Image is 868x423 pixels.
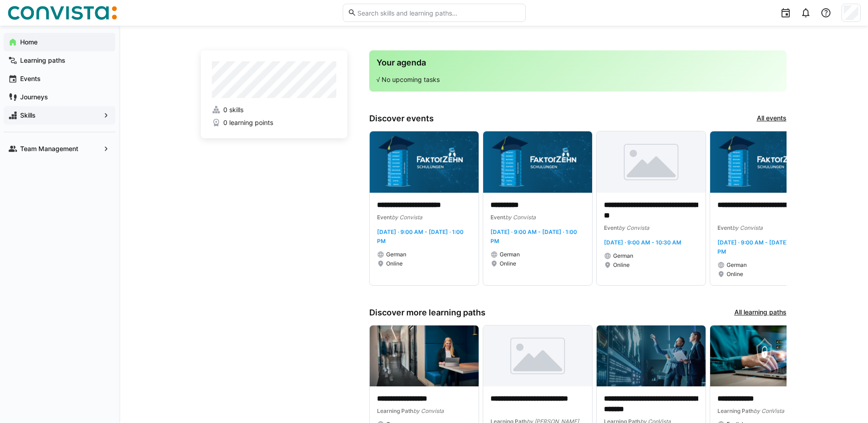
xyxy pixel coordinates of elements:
a: All events [757,114,787,124]
a: All learning paths [734,308,787,318]
img: image [597,131,706,193]
img: image [370,325,479,387]
img: image [710,131,819,193]
a: 0 skills [212,105,336,114]
span: by Convista [505,214,536,221]
span: German [727,261,747,269]
span: by ConVista [754,407,784,414]
span: [DATE] · 9:00 AM - [DATE] · 1:00 PM [377,228,464,244]
span: 0 skills [223,105,243,114]
span: Event [604,224,619,231]
span: by Convista [732,224,763,231]
span: [DATE] · 9:00 AM - 10:30 AM [604,239,681,246]
img: image [710,325,819,387]
h3: Discover more learning paths [369,308,485,318]
h3: Your agenda [377,58,779,68]
span: Learning Path [717,407,754,414]
span: [DATE] · 9:00 AM - [DATE] · 5:00 PM [717,239,805,255]
h3: Discover events [369,114,434,124]
img: image [483,131,592,193]
span: 0 learning points [223,118,273,127]
span: by Convista [392,214,422,221]
img: image [483,325,592,387]
p: √ No upcoming tasks [377,75,779,84]
span: Event [491,214,505,221]
span: German [613,252,633,260]
span: Online [386,260,403,267]
img: image [370,131,479,193]
input: Search skills and learning paths… [356,9,520,17]
span: Online [500,260,516,267]
span: Event [717,224,732,231]
span: German [386,251,406,258]
span: Learning Path [377,407,413,414]
span: Online [727,271,743,278]
span: [DATE] · 9:00 AM - [DATE] · 1:00 PM [491,228,577,244]
img: image [597,325,706,387]
span: German [500,251,520,258]
span: Event [377,214,392,221]
span: by Convista [413,407,444,414]
span: by Convista [619,224,649,231]
span: Online [613,261,630,269]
